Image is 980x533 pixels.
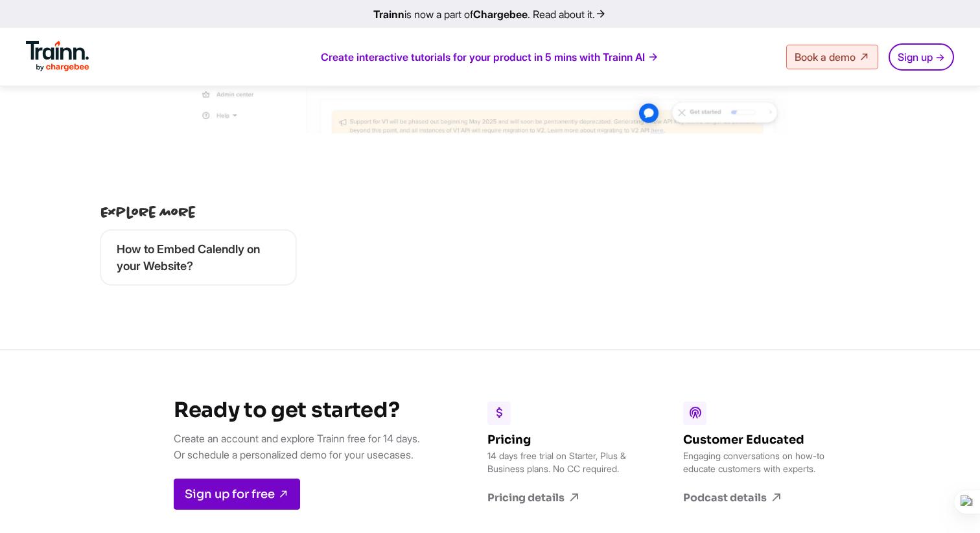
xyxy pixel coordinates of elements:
img: Trainn Logo [26,41,89,72]
a: Create interactive tutorials for your product in 5 mins with Trainn AI [321,50,659,64]
h3: Ready to get started? [174,397,420,423]
a: Book a demo [786,45,878,69]
b: Trainn [373,8,404,21]
span: Create interactive tutorials for your product in 5 mins with Trainn AI [321,50,645,64]
h6: Pricing [487,433,636,447]
a: Pricing details [487,491,636,505]
h6: Customer Educated [683,433,832,447]
a: How to Embed Calendly on your Website? [101,231,296,284]
a: Podcast details [683,491,832,505]
p: Create an account and explore Trainn free for 14 days. Or schedule a personalized demo for your u... [174,431,420,463]
iframe: Chat Widget [915,471,980,533]
a: Sign up → [889,43,954,71]
p: 14 days free trial on Starter, Plus & Business plans. No CC required. [487,449,636,475]
span: Book a demo [795,51,856,63]
a: Sign up for free [174,479,300,510]
p: Explore More [101,201,879,223]
b: Chargebee [473,8,528,21]
p: Engaging conversations on how-to educate customers with experts. [683,449,832,475]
